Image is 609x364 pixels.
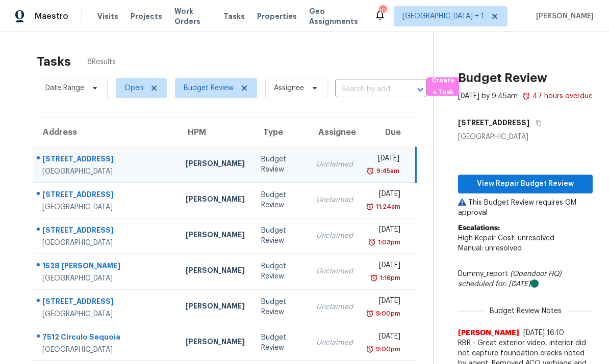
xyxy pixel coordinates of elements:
[261,261,300,282] div: Budget Review
[335,81,398,97] input: Search by address
[432,75,454,98] span: Create a Task
[184,83,234,93] span: Budget Review
[42,202,169,212] div: [GEOGRAPHIC_DATA]
[316,302,353,312] div: Unclaimed
[378,273,400,283] div: 1:16pm
[42,345,169,355] div: [GEOGRAPHIC_DATA]
[402,11,484,21] span: [GEOGRAPHIC_DATA] + 1
[186,158,245,171] div: [PERSON_NAME]
[510,270,562,277] i: (Opendoor HQ)
[458,328,519,338] span: [PERSON_NAME]
[458,132,593,142] div: [GEOGRAPHIC_DATA]
[124,83,143,93] span: Open
[186,194,245,207] div: [PERSON_NAME]
[316,159,353,170] div: Unclaimed
[42,166,169,177] div: [GEOGRAPHIC_DATA]
[45,83,84,93] span: Date Range
[458,225,500,232] b: Escalations:
[177,118,253,147] th: HPM
[42,154,169,166] div: [STREET_ADDRESS]
[366,344,374,354] img: Overdue Alarm Icon
[42,309,169,319] div: [GEOGRAPHIC_DATA]
[37,57,71,67] h2: Tasks
[186,337,245,349] div: [PERSON_NAME]
[369,189,400,202] div: [DATE]
[42,189,169,202] div: [STREET_ADDRESS]
[361,118,416,147] th: Due
[374,309,400,319] div: 9:00pm
[35,11,68,21] span: Maestro
[186,230,245,242] div: [PERSON_NAME]
[369,331,400,344] div: [DATE]
[413,82,427,97] button: Open
[366,166,374,176] img: Overdue Alarm Icon
[174,6,211,26] span: Work Orders
[42,225,169,238] div: [STREET_ADDRESS]
[522,91,530,101] img: Overdue Alarm Icon
[458,175,593,193] button: View Repair Budget Review
[458,198,593,218] p: This Budget Review requires GM approval
[42,296,169,309] div: [STREET_ADDRESS]
[186,265,245,278] div: [PERSON_NAME]
[261,190,300,210] div: Budget Review
[223,13,245,20] span: Tasks
[366,309,374,319] img: Overdue Alarm Icon
[261,154,300,175] div: Budget Review
[458,281,530,288] i: scheduled for: [DATE]
[316,231,353,241] div: Unclaimed
[458,269,593,289] div: Dummy_report
[261,332,300,353] div: Budget Review
[368,237,376,247] img: Overdue Alarm Icon
[261,297,300,317] div: Budget Review
[42,332,169,345] div: 7512 Circulo Sequoia
[532,11,594,21] span: [PERSON_NAME]
[379,6,386,16] div: 10
[274,83,304,93] span: Assignee
[369,260,400,273] div: [DATE]
[484,306,568,316] span: Budget Review Notes
[523,329,564,337] span: [DATE] 16:10
[466,178,585,190] span: View Repair Budget Review
[374,166,399,176] div: 9:45am
[529,114,543,132] button: Copy Address
[316,195,353,205] div: Unclaimed
[458,245,522,252] span: Manual: unresolved
[458,91,518,101] div: [DATE] by 9:45am
[374,202,400,212] div: 11:24am
[369,296,400,309] div: [DATE]
[131,11,162,21] span: Projects
[370,273,378,283] img: Overdue Alarm Icon
[369,225,400,237] div: [DATE]
[253,118,308,147] th: Type
[316,266,353,276] div: Unclaimed
[42,238,169,248] div: [GEOGRAPHIC_DATA]
[42,261,169,273] div: 1528 [PERSON_NAME]
[261,226,300,246] div: Budget Review
[458,235,554,242] span: High Repair Cost: unresolved
[426,77,459,96] button: Create a Task
[257,11,297,21] span: Properties
[366,202,374,212] img: Overdue Alarm Icon
[374,344,400,354] div: 9:00pm
[458,118,529,128] h5: [STREET_ADDRESS]
[186,301,245,314] div: [PERSON_NAME]
[316,338,353,348] div: Unclaimed
[97,11,118,21] span: Visits
[42,273,169,284] div: [GEOGRAPHIC_DATA]
[309,6,362,26] span: Geo Assignments
[458,73,547,83] h2: Budget Review
[87,57,116,67] span: 8 Results
[33,118,177,147] th: Address
[530,91,593,101] div: 47 hours overdue
[308,118,361,147] th: Assignee
[376,237,400,247] div: 1:03pm
[369,153,399,166] div: [DATE]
